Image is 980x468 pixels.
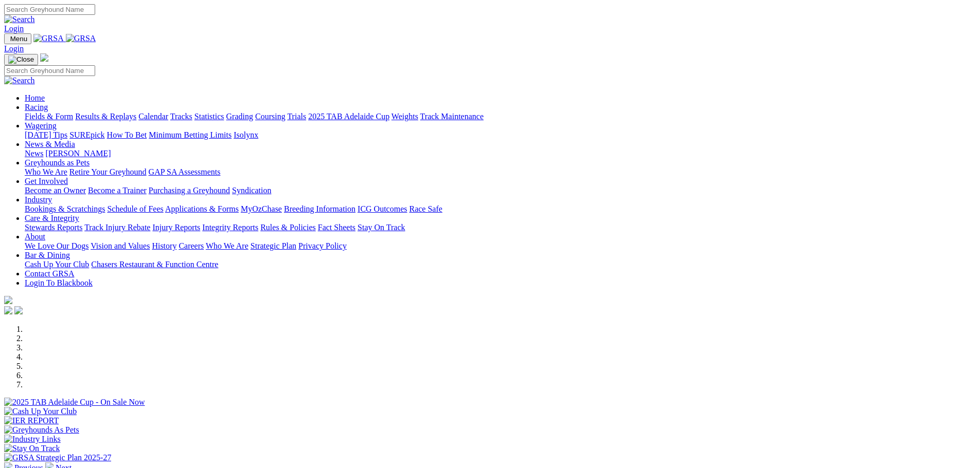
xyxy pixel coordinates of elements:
img: Search [4,15,35,24]
a: Purchasing a Greyhound [149,186,230,195]
a: Login To Blackbook [25,278,93,287]
a: Login [4,24,24,33]
img: GRSA Strategic Plan 2025-27 [4,453,111,462]
a: News [25,149,43,158]
a: Fields & Form [25,112,73,121]
div: Industry [25,204,976,214]
img: Greyhounds As Pets [4,425,79,435]
a: Stay On Track [358,223,405,232]
a: Contact GRSA [25,269,74,278]
a: Industry [25,195,52,204]
img: twitter.svg [14,306,23,314]
a: Statistics [194,112,224,121]
img: Close [8,55,34,64]
img: Cash Up Your Club [4,407,77,416]
a: 2025 TAB Adelaide Cup [308,112,389,121]
input: Search [4,4,95,15]
a: Calendar [138,112,168,121]
a: Coursing [255,112,286,121]
a: Bookings & Scratchings [25,204,105,213]
img: GRSA [33,34,64,43]
div: Care & Integrity [25,223,976,232]
a: About [25,232,45,241]
a: Fact Sheets [318,223,355,232]
a: Vision and Values [91,241,150,250]
a: Retire Your Greyhound [69,167,147,176]
a: News & Media [25,140,75,148]
img: IER REPORT [4,416,59,425]
a: Stewards Reports [25,223,82,232]
a: Become a Trainer [88,186,147,195]
span: Menu [10,35,27,43]
img: GRSA [66,34,96,43]
a: Integrity Reports [202,223,258,232]
a: [PERSON_NAME] [45,149,111,158]
a: GAP SA Assessments [149,167,221,176]
a: [DATE] Tips [25,130,67,139]
a: Care & Integrity [25,214,79,222]
a: Track Maintenance [420,112,484,121]
a: Who We Are [25,167,67,176]
a: Get Involved [25,177,68,185]
img: Industry Links [4,435,61,444]
a: Greyhounds as Pets [25,158,90,167]
img: logo-grsa-white.png [4,296,12,304]
a: Cash Up Your Club [25,260,89,269]
a: Wagering [25,121,57,130]
a: Careers [179,241,204,250]
a: Tracks [170,112,192,121]
div: Wagering [25,130,976,140]
a: Home [25,93,45,102]
div: Racing [25,112,976,121]
a: MyOzChase [241,204,282,213]
a: Minimum Betting Limits [149,130,231,139]
a: Become an Owner [25,186,86,195]
a: Isolynx [234,130,258,139]
a: SUREpick [69,130,104,139]
img: Stay On Track [4,444,60,453]
a: Login [4,44,24,53]
a: Results & Replays [75,112,136,121]
a: Privacy Policy [298,241,347,250]
div: About [25,241,976,251]
div: Greyhounds as Pets [25,167,976,177]
input: Search [4,65,95,76]
div: News & Media [25,149,976,158]
a: Bar & Dining [25,251,70,259]
a: How To Bet [107,130,147,139]
img: 2025 TAB Adelaide Cup - On Sale Now [4,398,145,407]
a: Trials [287,112,306,121]
div: Bar & Dining [25,260,976,269]
a: Breeding Information [284,204,355,213]
a: Rules & Policies [260,223,316,232]
a: Injury Reports [152,223,200,232]
button: Toggle navigation [4,33,31,44]
a: Weights [391,112,418,121]
a: Schedule of Fees [107,204,163,213]
a: Chasers Restaurant & Function Centre [91,260,218,269]
img: logo-grsa-white.png [40,53,48,62]
a: ICG Outcomes [358,204,407,213]
a: Race Safe [409,204,442,213]
a: History [152,241,176,250]
button: Toggle navigation [4,54,38,65]
a: Syndication [232,186,271,195]
a: Racing [25,103,48,111]
a: We Love Our Dogs [25,241,88,250]
a: Who We Are [206,241,248,250]
a: Track Injury Rebate [84,223,150,232]
a: Strategic Plan [251,241,296,250]
div: Get Involved [25,186,976,195]
img: facebook.svg [4,306,12,314]
a: Applications & Forms [165,204,239,213]
img: Search [4,76,35,85]
a: Grading [226,112,253,121]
